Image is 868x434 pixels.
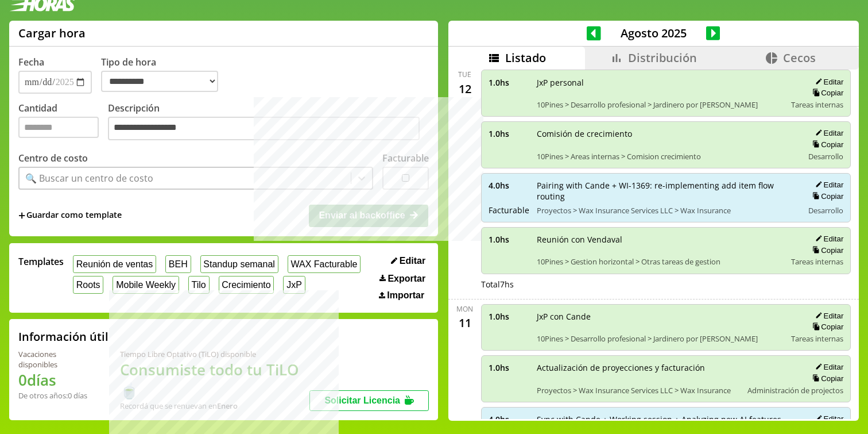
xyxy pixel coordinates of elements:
[537,385,740,395] span: Proyectos > Wax Insurance Services LLC > Wax Insurance
[18,209,122,222] span: +Guardar como template
[489,311,529,322] span: 1.0 hs
[537,362,740,373] span: Actualización de proyecciones y facturación
[283,276,305,294] button: JxP
[783,50,816,66] span: Cecos
[113,276,179,294] button: Mobile Weekly
[18,102,108,144] label: Cantidad
[458,70,471,79] div: Tue
[18,56,44,68] label: Fecha
[456,314,474,332] div: 11
[456,304,473,314] div: Mon
[537,180,796,202] span: Pairing with Cande + WI-1369: re-implementing add item flow routing
[489,128,529,139] span: 1.0 hs
[18,370,92,390] h1: 0 días
[537,128,796,139] span: Comisión de crecimiento
[809,88,843,98] button: Copiar
[808,151,843,162] span: Desarrollo
[200,255,278,273] button: Standup semanal
[489,362,529,373] span: 1.0 hs
[387,255,429,267] button: Editar
[219,276,274,294] button: Crecimiento
[537,234,784,245] span: Reunión con Vendaval
[537,77,784,88] span: JxP personal
[812,362,843,372] button: Editar
[809,245,843,255] button: Copiar
[217,401,238,411] b: Enero
[791,333,843,344] span: Tareas internas
[120,401,309,411] div: Recordá que se renuevan en
[18,152,88,164] label: Centro de costo
[108,117,420,141] textarea: Descripción
[120,359,309,401] h1: Consumiste todo tu TiLO 🍵
[387,290,424,301] span: Importar
[456,79,474,98] div: 12
[382,152,429,164] label: Facturable
[747,385,843,395] span: Administración de projectos
[387,274,425,284] span: Exportar
[120,349,309,359] div: Tiempo Libre Optativo (TiLO) disponible
[812,77,843,87] button: Editar
[812,414,843,424] button: Editar
[108,102,429,144] label: Descripción
[18,329,108,344] h2: Información útil
[812,234,843,244] button: Editar
[628,50,697,66] span: Distribución
[791,256,843,267] span: Tareas internas
[505,50,546,66] span: Listado
[537,333,784,344] span: 10Pines > Desarrollo profesional > Jardinero por [PERSON_NAME]
[809,322,843,332] button: Copiar
[489,205,529,216] span: Facturable
[489,77,529,88] span: 1.0 hs
[101,71,218,92] select: Tipo de hora
[812,180,843,190] button: Editar
[791,99,843,110] span: Tareas internas
[324,395,400,405] span: Solicitar Licencia
[188,276,210,294] button: Tilo
[18,209,25,222] span: +
[25,172,153,185] div: 🔍 Buscar un centro de costo
[73,276,103,294] button: Roots
[812,128,843,138] button: Editar
[309,390,429,411] button: Solicitar Licencia
[812,311,843,321] button: Editar
[18,255,64,268] span: Templates
[537,205,796,216] span: Proyectos > Wax Insurance Services LLC > Wax Insurance
[537,256,784,267] span: 10Pines > Gestion horizontal > Otras tareas de gestion
[809,140,843,149] button: Copiar
[400,256,425,266] span: Editar
[18,349,92,370] div: Vacaciones disponibles
[165,255,191,273] button: BEH
[537,311,784,322] span: JxP con Cande
[288,255,361,273] button: WAX Facturable
[448,70,859,419] div: scrollable content
[18,390,92,401] div: De otros años: 0 días
[489,414,529,425] span: 4.0 hs
[537,99,784,110] span: 10Pines > Desarrollo profesional > Jardinero por [PERSON_NAME]
[809,191,843,201] button: Copiar
[481,279,851,290] div: Total 7 hs
[101,56,227,94] label: Tipo de hora
[489,180,529,191] span: 4.0 hs
[376,273,429,285] button: Exportar
[808,205,843,216] span: Desarrollo
[537,151,796,162] span: 10Pines > Areas internas > Comision crecimiento
[809,374,843,383] button: Copiar
[489,234,529,245] span: 1.0 hs
[18,117,99,138] input: Cantidad
[18,25,86,41] h1: Cargar hora
[601,25,706,41] span: Agosto 2025
[73,255,156,273] button: Reunión de ventas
